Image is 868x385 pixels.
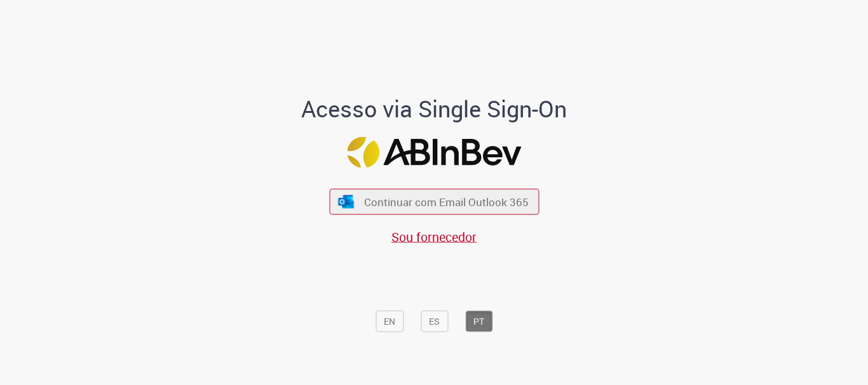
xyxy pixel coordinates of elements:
a: Sou fornecedor [391,228,477,245]
h1: Acesso via Single Sign-On [258,96,611,122]
button: PT [465,311,492,332]
img: ícone Azure/Microsoft 360 [337,195,355,208]
button: EN [376,311,403,332]
button: ícone Azure/Microsoft 360 Continuar com Email Outlook 365 [329,189,539,215]
span: Continuar com Email Outlook 365 [364,195,529,209]
button: ES [421,311,448,332]
img: Logo ABInBev [347,137,521,168]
